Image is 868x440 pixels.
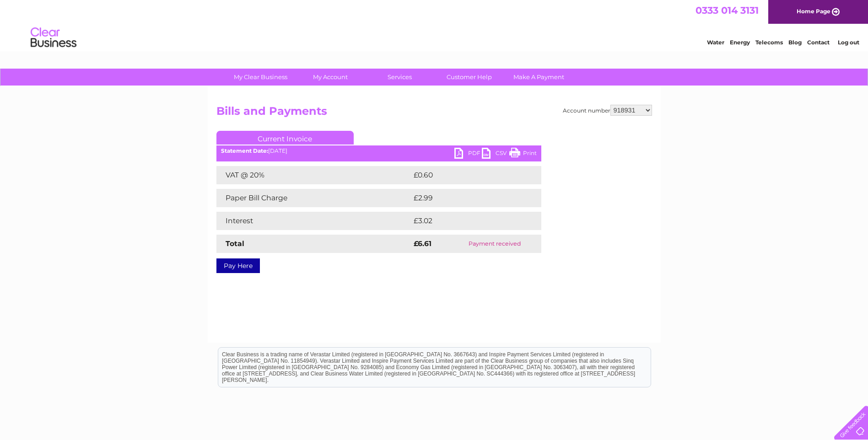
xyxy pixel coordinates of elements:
[509,148,537,161] a: Print
[223,69,298,86] a: My Clear Business
[221,147,268,154] b: Statement Date:
[216,105,652,122] h2: Bills and Payments
[838,39,859,46] a: Log out
[563,105,652,116] div: Account number
[216,148,541,154] div: [DATE]
[695,5,759,16] a: 0333 014 3131
[411,212,520,230] td: £3.02
[362,69,437,86] a: Services
[216,131,354,145] a: Current Invoice
[411,189,520,207] td: £2.99
[730,39,750,46] a: Energy
[216,258,260,273] a: Pay Here
[226,239,244,248] strong: Total
[501,69,577,86] a: Make A Payment
[454,148,482,161] a: PDF
[431,69,507,86] a: Customer Help
[755,39,783,46] a: Telecoms
[414,239,431,248] strong: £6.61
[707,39,724,46] a: Water
[292,69,368,86] a: My Account
[216,166,411,184] td: VAT @ 20%
[218,5,651,44] div: Clear Business is a trading name of Verastar Limited (registered in [GEOGRAPHIC_DATA] No. 3667643...
[788,39,802,46] a: Blog
[448,235,541,253] td: Payment received
[411,166,520,184] td: £0.60
[216,189,411,207] td: Paper Bill Charge
[482,148,509,161] a: CSV
[216,212,411,230] td: Interest
[807,39,830,46] a: Contact
[30,24,77,52] img: logo.png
